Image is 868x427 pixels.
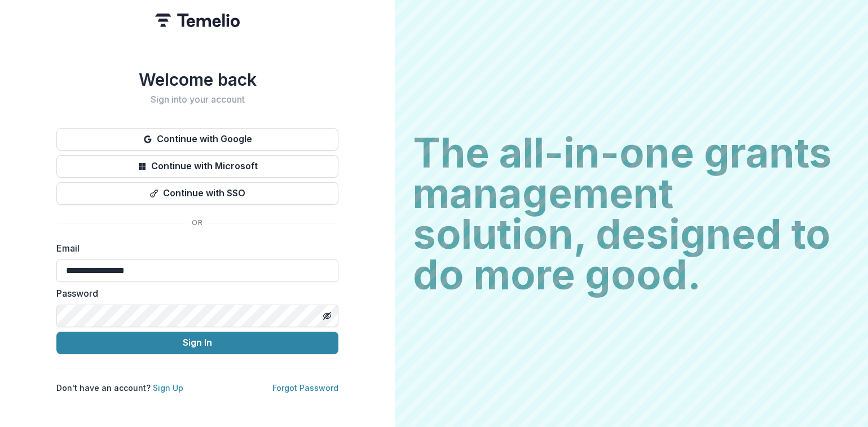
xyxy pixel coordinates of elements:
h1: Welcome back [56,69,338,90]
p: Don't have an account? [56,382,183,394]
label: Email [56,241,332,255]
button: Continue with SSO [56,182,338,205]
a: Forgot Password [272,383,338,393]
button: Continue with Google [56,128,338,151]
h2: Sign into your account [56,94,338,105]
img: Temelio [155,14,240,27]
a: Sign Up [153,383,183,393]
label: Password [56,287,332,300]
button: Toggle password visibility [318,307,336,325]
button: Sign In [56,332,338,354]
button: Continue with Microsoft [56,155,338,178]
